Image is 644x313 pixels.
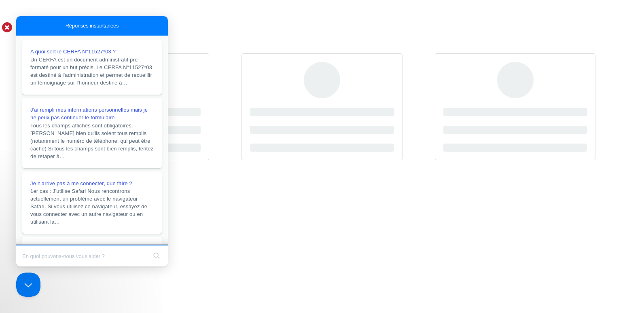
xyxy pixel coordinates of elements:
[16,273,40,297] iframe: Help Scout Beacon - Close
[16,16,168,266] iframe: Help Scout Beacon - Live Chat, Contact Form, and Knowledge Base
